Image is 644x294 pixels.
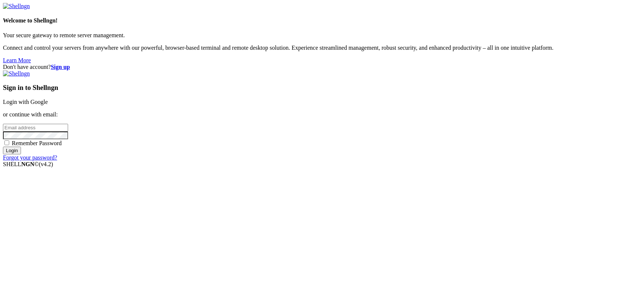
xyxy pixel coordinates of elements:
p: Connect and control your servers from anywhere with our powerful, browser-based terminal and remo... [3,45,641,51]
a: Sign up [51,64,70,70]
div: Don't have account? [3,64,641,70]
b: NGN [21,161,35,167]
input: Email address [3,124,68,132]
img: Shellngn [3,3,30,10]
img: Shellngn [3,70,30,77]
input: Login [3,147,21,154]
h4: Welcome to Shellngn! [3,17,641,24]
p: or continue with email: [3,111,641,118]
span: Remember Password [12,140,62,146]
a: Login with Google [3,99,48,105]
a: Forgot your password? [3,154,57,161]
span: SHELL © [3,161,53,167]
a: Learn More [3,57,31,63]
p: Your secure gateway to remote server management. [3,32,641,39]
input: Remember Password [4,140,9,145]
span: 4.2.0 [39,161,53,167]
h3: Sign in to Shellngn [3,84,641,92]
